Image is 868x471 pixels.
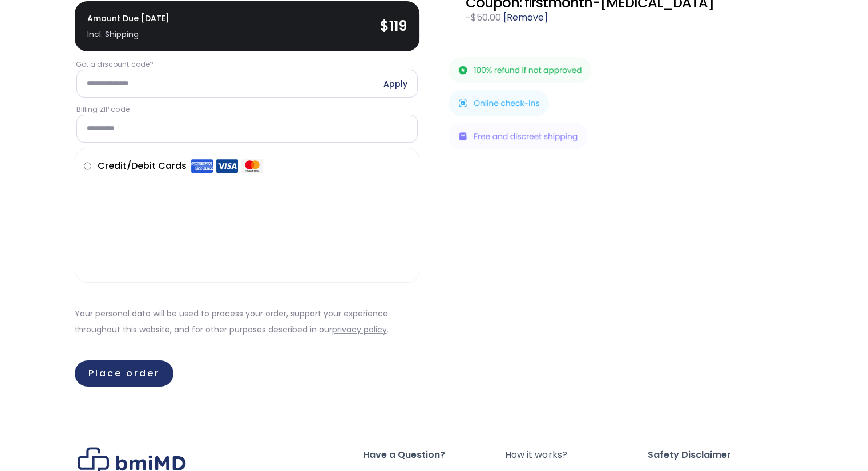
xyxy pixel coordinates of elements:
[449,90,549,116] img: Online check-ins
[82,173,409,258] iframe: Secure payment input frame
[471,11,477,24] span: $
[503,11,548,24] a: Remove firstmonth-sermorelin coupon
[87,26,169,42] div: Incl. Shipping
[75,306,420,338] p: Your personal data will be used to process your order, support your experience throughout this we...
[380,17,407,35] bdi: 119
[505,447,648,463] a: How it works?
[75,360,173,387] button: Place order
[383,79,408,89] a: Apply
[363,447,506,463] span: Have a Question?
[449,57,591,83] img: 100% refund if not approved
[76,104,418,115] label: Billing ZIP code
[216,159,238,173] img: Visa
[87,10,169,42] span: Amount Due [DATE]
[98,157,263,175] label: Credit/Debit Cards
[648,447,790,463] span: Safety Disclaimer
[191,159,213,173] img: Amex
[449,123,587,149] img: Free and discreet shipping
[241,159,263,173] img: Mastercard
[471,11,501,24] span: 50.00
[466,11,776,25] div: -
[380,17,389,35] span: $
[76,59,419,70] label: Got a discount code?
[332,324,387,335] a: privacy policy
